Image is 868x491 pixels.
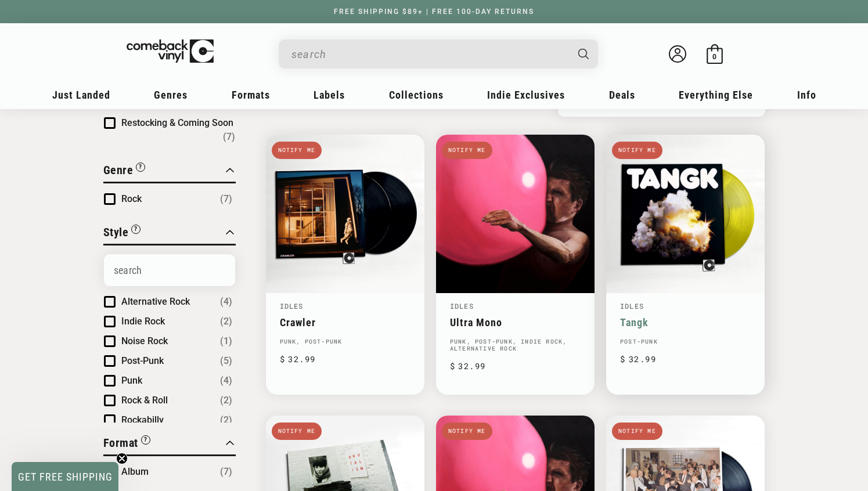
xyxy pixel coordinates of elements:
[220,315,232,328] span: Number of products: (2)
[121,375,142,386] span: Punk
[232,89,270,101] span: Formats
[121,296,190,307] span: Alternative Rock
[314,89,345,101] span: Labels
[104,254,235,286] input: Search Options
[103,223,141,244] button: Filter by Style
[279,39,598,68] div: Search
[18,471,113,483] span: GET FREE SHIPPING
[487,89,565,101] span: Indie Exclusives
[12,462,118,491] div: GET FREE SHIPPINGClose teaser
[568,39,599,68] button: Search
[220,413,232,427] span: Number of products: (2)
[103,161,146,182] button: Filter by Genre
[121,117,233,128] span: Restocking & Coming Soon
[220,374,232,388] span: Number of products: (4)
[121,335,168,346] span: Noise Rock
[121,414,164,425] span: Rockabilly
[450,316,581,328] a: Ultra Mono
[220,393,232,407] span: Number of products: (2)
[620,301,644,311] a: Idles
[712,52,716,61] span: 0
[154,89,188,101] span: Genres
[280,301,304,311] a: Idles
[220,465,232,479] span: Number of products: (7)
[103,225,129,239] span: Style
[291,42,567,66] input: When autocomplete results are available use up and down arrows to review and enter to select
[220,295,232,309] span: Number of products: (4)
[116,453,128,464] button: Close teaser
[121,355,164,366] span: Post-Punk
[121,193,142,204] span: Rock
[103,436,138,450] span: Format
[220,354,232,368] span: Number of products: (5)
[103,163,134,177] span: Genre
[121,466,149,477] span: Album
[103,434,150,454] button: Filter by Format
[609,89,635,101] span: Deals
[322,8,546,16] a: FREE SHIPPING $89+ | FREE 100-DAY RETURNS
[679,89,753,101] span: Everything Else
[52,89,110,101] span: Just Landed
[450,301,474,311] a: Idles
[223,130,235,144] span: Number of products: (7)
[620,316,751,328] a: Tangk
[220,334,232,348] span: Number of products: (1)
[797,89,816,101] span: Info
[280,316,410,328] a: Crawler
[220,192,232,206] span: Number of products: (7)
[121,395,168,406] span: Rock & Roll
[389,89,444,101] span: Collections
[121,316,165,327] span: Indie Rock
